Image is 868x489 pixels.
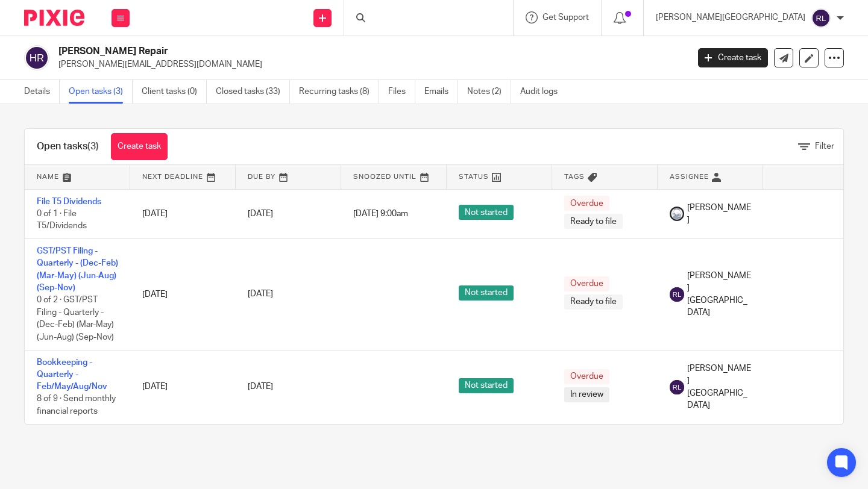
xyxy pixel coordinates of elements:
[670,287,684,302] img: svg%3E
[24,10,84,26] img: Pixie
[69,80,133,104] a: Open tasks (3)
[670,207,684,221] img: Copy%20of%20Rockies%20accounting%20v3%20(1).png
[216,80,290,104] a: Closed tasks (33)
[811,8,831,28] img: svg%3E
[353,210,408,218] span: [DATE] 9:00am
[37,247,118,292] a: GST/PST Filing - Quarterly - (Dec-Feb) (Mar-May) (Jun-Aug) (Sep-Nov)
[37,140,99,153] h1: Open tasks
[542,13,589,22] span: Get Support
[248,383,273,391] span: [DATE]
[459,285,514,301] span: Not started
[687,270,751,319] span: [PERSON_NAME][GEOGRAPHIC_DATA]
[130,350,236,424] td: [DATE]
[111,133,168,160] a: Create task
[564,387,609,402] span: In review
[130,238,236,350] td: [DATE]
[564,214,623,229] span: Ready to file
[87,142,99,151] span: (3)
[24,45,49,70] img: svg%3E
[564,196,609,211] span: Overdue
[564,369,609,384] span: Overdue
[388,80,415,104] a: Files
[467,80,511,104] a: Notes (2)
[459,205,514,220] span: Not started
[353,173,417,180] span: Snoozed Until
[58,58,680,70] p: [PERSON_NAME][EMAIL_ADDRESS][DOMAIN_NAME]
[299,80,379,104] a: Recurring tasks (8)
[815,142,834,151] span: Filter
[58,45,556,58] h2: [PERSON_NAME] Repair
[248,290,273,299] span: [DATE]
[37,210,87,231] span: 0 of 1 · File T5/Dividends
[37,198,101,206] a: File T5 Dividends
[698,48,768,67] a: Create task
[24,80,60,104] a: Details
[687,202,751,226] span: [PERSON_NAME]
[564,294,623,310] span: Ready to file
[248,210,273,218] span: [DATE]
[564,173,585,180] span: Tags
[424,80,458,104] a: Emails
[564,276,609,291] span: Overdue
[656,11,805,23] p: [PERSON_NAME][GEOGRAPHIC_DATA]
[670,380,684,394] img: svg%3E
[687,363,751,411] span: [PERSON_NAME][GEOGRAPHIC_DATA]
[37,358,107,391] a: Bookkeeping - Quarterly - Feb/May/Aug/Nov
[459,378,514,393] span: Not started
[37,395,116,416] span: 8 of 9 · Send monthly financial reports
[142,80,207,104] a: Client tasks (0)
[130,189,236,238] td: [DATE]
[37,296,114,341] span: 0 of 2 · GST/PST Filing - Quarterly - (Dec-Feb) (Mar-May) (Jun-Aug) (Sep-Nov)
[459,173,489,180] span: Status
[520,80,567,104] a: Audit logs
